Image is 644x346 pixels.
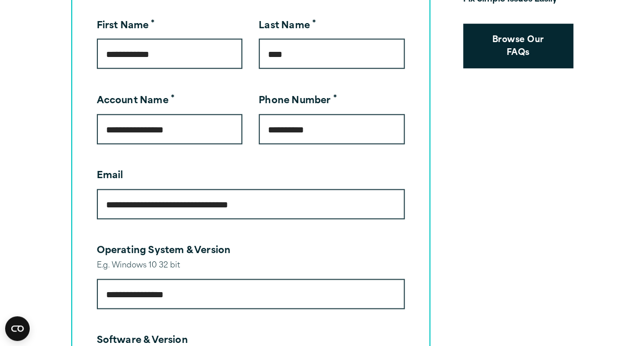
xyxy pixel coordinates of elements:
label: Software & Version [97,336,188,345]
label: Phone Number [259,97,337,106]
label: Email [97,171,123,181]
button: Open CMP widget [5,316,30,341]
label: Account Name [97,97,175,106]
a: Browse Our FAQs [463,24,573,68]
label: First Name [97,22,155,31]
label: Operating System & Version [97,246,231,256]
label: Last Name [259,22,316,31]
div: E.g. Windows 10 32 bit [97,259,405,274]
